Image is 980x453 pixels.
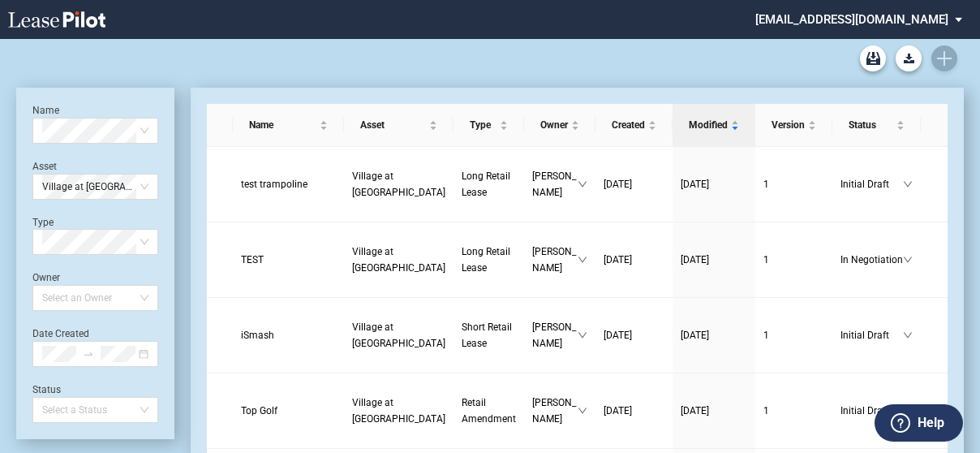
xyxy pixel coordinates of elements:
[604,252,664,268] a: [DATE]
[241,330,274,341] span: iSmash
[462,168,516,201] a: Long Retail Lease
[241,179,307,190] span: test trampoline
[875,404,963,442] button: Help
[532,319,578,352] span: [PERSON_NAME]
[903,330,913,340] span: down
[763,179,769,190] span: 1
[352,321,445,349] span: Village at Allen
[32,217,54,228] label: Type
[462,246,510,274] span: Long Retail Lease
[896,45,922,71] button: Download Blank Form
[578,406,587,416] span: down
[532,244,578,276] span: [PERSON_NAME]
[241,403,336,419] a: Top Golf
[352,244,445,276] a: Village at [GEOGRAPHIC_DATA]
[763,403,824,419] a: 1
[83,348,94,360] span: to
[241,254,264,265] span: TEST
[524,104,595,147] th: Owner
[860,45,886,71] a: Archive
[241,405,277,416] span: Top Golf
[462,244,516,276] a: Long Retail Lease
[595,104,673,147] th: Created
[233,104,344,147] th: Name
[681,179,709,190] span: [DATE]
[32,384,61,395] label: Status
[681,252,747,268] a: [DATE]
[32,161,57,172] label: Asset
[249,117,316,133] span: Name
[462,321,512,349] span: Short Retail Lease
[681,330,709,341] span: [DATE]
[352,246,445,274] span: Village at Allen
[604,327,664,343] a: [DATE]
[241,252,336,268] a: TEST
[755,104,832,147] th: Version
[763,330,769,341] span: 1
[604,405,632,416] span: [DATE]
[578,255,587,265] span: down
[241,176,336,192] a: test trampoline
[772,117,805,133] span: Version
[32,328,89,339] label: Date Created
[681,403,747,419] a: [DATE]
[840,327,903,343] span: Initial Draft
[578,330,587,340] span: down
[763,176,824,192] a: 1
[360,117,426,133] span: Asset
[352,319,445,352] a: Village at [GEOGRAPHIC_DATA]
[532,395,578,427] span: [PERSON_NAME]
[849,117,893,133] span: Status
[903,255,913,265] span: down
[462,170,510,198] span: Long Retail Lease
[344,104,453,147] th: Asset
[604,176,664,192] a: [DATE]
[540,117,568,133] span: Owner
[352,168,445,201] a: Village at [GEOGRAPHIC_DATA]
[612,117,645,133] span: Created
[832,104,921,147] th: Status
[681,327,747,343] a: [DATE]
[462,395,516,427] a: Retail Amendment
[763,252,824,268] a: 1
[462,319,516,352] a: Short Retail Lease
[689,117,728,133] span: Modified
[763,327,824,343] a: 1
[681,254,709,265] span: [DATE]
[604,403,664,419] a: [DATE]
[604,254,632,265] span: [DATE]
[840,403,903,419] span: Initial Draft
[453,104,524,147] th: Type
[32,272,60,283] label: Owner
[840,176,903,192] span: Initial Draft
[352,170,445,198] span: Village at Allen
[903,179,913,189] span: down
[673,104,755,147] th: Modified
[532,168,578,201] span: [PERSON_NAME]
[763,254,769,265] span: 1
[763,405,769,416] span: 1
[42,175,148,199] span: Village at Allen
[604,179,632,190] span: [DATE]
[462,397,516,425] span: Retail Amendment
[32,105,59,116] label: Name
[681,405,709,416] span: [DATE]
[840,252,903,268] span: In Negotiation
[578,179,587,189] span: down
[241,327,336,343] a: iSmash
[83,348,94,360] span: swap-right
[352,397,445,425] span: Village at Allen
[891,45,926,71] md-menu: Download Blank Form List
[352,395,445,427] a: Village at [GEOGRAPHIC_DATA]
[470,117,496,133] span: Type
[918,412,944,434] label: Help
[681,176,747,192] a: [DATE]
[604,330,632,341] span: [DATE]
